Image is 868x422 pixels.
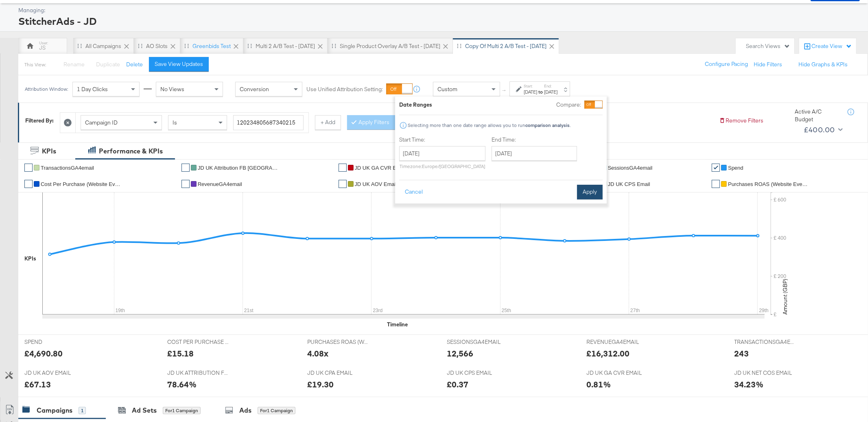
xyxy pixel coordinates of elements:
span: RevenueGA4email [198,181,242,187]
span: JD UK Attribution FB [GEOGRAPHIC_DATA] Email [198,165,279,171]
a: ✔ [712,180,720,188]
text: Amount (GBP) [781,279,789,315]
div: 78.64% [167,378,197,390]
span: ↑ [501,89,509,92]
span: No Views [160,85,184,93]
span: Duplicate [96,61,120,68]
div: Drag to reorder tab [138,44,142,48]
span: Custom [437,85,457,93]
span: Campaign ID [85,119,118,126]
div: Greenbids Test [192,42,231,50]
span: SPEND [24,338,85,346]
div: Campaigns [37,406,72,415]
div: £400.00 [804,124,835,136]
div: Search Views [746,42,790,50]
div: Active A/C Budget [795,108,840,123]
span: JD UK ATTRIBUTION FB GA EMAIL [167,369,228,377]
a: ✔ [181,180,190,188]
div: 1 [79,407,86,414]
div: £16,312.00 [586,348,630,359]
span: COST PER PURCHASE (WEBSITE EVENTS) [167,338,228,346]
button: Cancel [399,185,429,199]
div: Drag to reorder tab [332,44,336,48]
a: ✔ [24,164,33,172]
div: Date Ranges [399,101,432,109]
div: [DATE] [544,89,558,95]
label: End Time: [492,136,580,144]
div: StitcherAds - JD [18,14,858,28]
span: JD UK CPS EMAIL [447,369,508,377]
div: Save View Updates [155,60,203,68]
span: Is [173,119,177,126]
span: SESSIONSGA4EMAIL [447,338,508,346]
span: Purchases ROAS (Website Events) [728,181,809,187]
span: 1 Day Clicks [77,85,108,93]
span: JD UK CPA EMAIL [307,369,368,377]
input: Enter a search term [233,115,304,130]
span: Conversion [240,85,269,93]
button: Hide Graphs & KPIs [798,61,848,68]
div: 34.23% [735,378,764,390]
span: Cost Per Purchase (Website Events) [41,181,122,187]
div: JS [39,44,46,52]
div: Selecting more than one date range allows you to run . [407,122,571,128]
span: JD UK NET COS EMAIL [735,369,796,377]
button: Save View Updates [149,57,209,72]
div: Timeline [387,321,408,328]
div: KPIs [42,146,56,156]
div: Drag to reorder tab [77,44,82,48]
span: PURCHASES ROAS (WEBSITE EVENTS) [307,338,368,346]
button: Hide Filters [754,61,782,68]
div: Copy of Multi 2 A/B test - [DATE] [465,42,547,50]
span: Spend [728,165,743,171]
div: Drag to reorder tab [247,44,252,48]
div: AO Slots [146,42,168,50]
div: Drag to reorder tab [457,44,461,48]
div: £67.13 [24,378,51,390]
button: Configure Pacing [699,57,754,72]
label: Compare: [556,101,581,109]
span: Rename [63,61,85,68]
div: Create View [811,42,852,50]
div: Ads [239,406,251,415]
div: KPIs [24,255,36,262]
button: Remove Filters [719,117,763,125]
span: JD UK AOV EMAIL [24,369,85,377]
div: Filtered By: [25,117,54,125]
div: £0.37 [447,378,468,390]
div: £19.30 [307,378,334,390]
span: JD UK CPS Email [608,181,650,187]
span: TRANSACTIONSGA4EMAIL [735,338,796,346]
div: Single product overlay A/B test - [DATE] [340,42,440,50]
button: Delete [126,61,143,68]
div: for 1 Campaign [258,407,295,414]
div: £4,690.80 [24,348,63,359]
a: ✔ [181,164,190,172]
span: JD UK AOV Email [355,181,397,187]
div: All Campaigns [85,42,121,50]
span: JD UK GA CVR EMAIL [586,369,647,377]
div: 4.08x [307,348,328,359]
a: ✔ [339,180,347,188]
div: Performance & KPIs [99,146,163,156]
div: 12,566 [447,348,473,359]
div: Managing: [18,7,858,14]
div: [DATE] [524,89,537,95]
button: £400.00 [800,123,844,136]
a: ✔ [712,164,720,172]
button: + Add [315,115,341,130]
div: Ad Sets [132,406,157,415]
div: This View: [24,61,46,68]
a: ✔ [339,164,347,172]
div: £15.18 [167,348,194,359]
label: Use Unified Attribution Setting: [306,85,383,93]
p: Timezone: Europe/[GEOGRAPHIC_DATA] [399,163,485,169]
div: for 1 Campaign [163,407,201,414]
label: Start Time: [399,136,485,144]
strong: to [537,89,544,95]
span: REVENUEGA4EMAIL [586,338,647,346]
div: Drag to reorder tab [184,44,189,48]
div: Multi 2 A/B test - [DATE] [256,42,315,50]
label: Start: [524,83,537,89]
span: TransactionsGA4email [41,165,94,171]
